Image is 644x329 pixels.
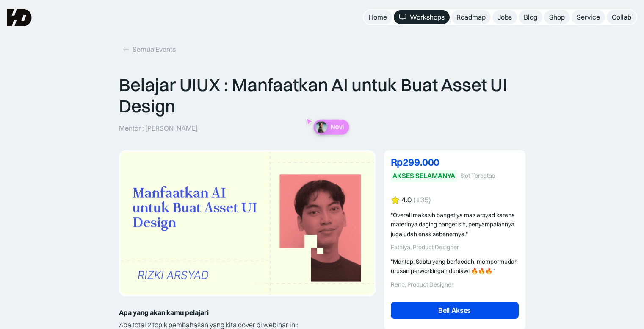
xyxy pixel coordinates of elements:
[364,10,392,24] a: Home
[391,210,519,239] div: "Overall makasih banget ya mas arsyad karena materinya daging banget sih, penyampaiannya juga uda...
[612,13,631,22] div: Collab
[544,10,570,24] a: Shop
[519,10,542,24] a: Blog
[119,42,179,56] a: Semua Events
[549,13,565,22] div: Shop
[369,13,387,22] div: Home
[391,281,519,288] div: Reno, Product Designer
[392,171,455,180] div: AKSES SELAMANYA
[456,13,486,22] div: Roadmap
[413,195,431,204] div: (135)
[119,308,209,317] strong: Apa yang akan kamu pelajari
[492,10,517,24] a: Jobs
[133,45,176,54] div: Semua Events
[330,123,344,131] p: Novi
[401,195,412,204] div: 4.0
[119,124,198,133] p: Mentor : [PERSON_NAME]
[572,10,605,24] a: Service
[391,157,519,167] div: Rp299.000
[410,13,445,22] div: Workshops
[394,10,450,24] a: Workshops
[391,257,519,276] div: "Mantap, Sabtu yang berfaedah, mempermudah urusan perworkingan duniawi 🔥🔥🔥"
[451,10,491,24] a: Roadmap
[498,13,512,22] div: Jobs
[119,74,525,117] p: Belajar UIUX : Manfaatkan AI untuk Buat Asset UI Design
[524,13,537,22] div: Blog
[577,13,600,22] div: Service
[607,10,636,24] a: Collab
[460,172,495,179] div: Slot Terbatas
[391,302,519,319] a: Beli Akses
[391,244,519,251] div: Fathiya, Product Designer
